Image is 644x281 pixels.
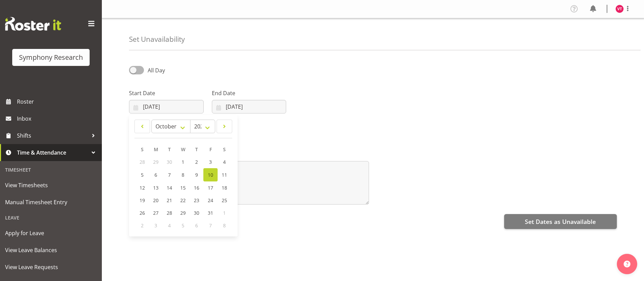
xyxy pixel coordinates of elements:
[181,146,185,153] span: W
[141,222,144,229] span: 2
[2,163,100,177] div: Timesheet
[17,130,88,141] span: Shifts
[5,197,97,207] span: Manual Timesheet Entry
[195,222,198,229] span: 6
[140,185,145,191] span: 12
[153,197,159,204] span: 20
[129,35,185,43] h4: Set Unavailability
[2,259,100,276] a: View Leave Requests
[135,168,149,181] a: 5
[190,207,203,219] a: 30
[163,194,176,207] a: 21
[182,172,184,178] span: 8
[135,181,149,194] a: 12
[176,181,190,194] a: 15
[209,146,212,153] span: F
[135,207,149,219] a: 26
[194,197,199,204] span: 23
[17,147,88,158] span: Time & Attendance
[180,210,186,216] span: 29
[222,197,227,204] span: 25
[218,168,231,181] a: 11
[203,156,218,168] a: 3
[167,185,172,191] span: 14
[208,210,213,216] span: 31
[167,210,172,216] span: 28
[140,210,145,216] span: 26
[154,146,158,153] span: M
[208,172,213,178] span: 10
[2,177,100,194] a: View Timesheets
[182,159,184,165] span: 1
[149,168,163,181] a: 6
[182,222,184,229] span: 5
[129,100,204,113] input: Click to select...
[190,181,203,194] a: 16
[218,156,231,168] a: 4
[176,156,190,168] a: 1
[190,156,203,168] a: 2
[129,89,204,97] label: Start Date
[195,159,198,165] span: 2
[209,159,212,165] span: 3
[223,146,226,153] span: S
[222,172,227,178] span: 11
[163,207,176,219] a: 28
[17,113,98,124] span: Inbox
[2,225,100,242] a: Apply for Leave
[5,245,97,255] span: View Leave Balances
[195,146,198,153] span: T
[5,228,97,238] span: Apply for Leave
[176,207,190,219] a: 29
[5,180,97,190] span: View Timesheets
[176,168,190,181] a: 8
[168,222,171,229] span: 4
[194,210,199,216] span: 30
[163,181,176,194] a: 14
[168,146,171,153] span: T
[2,194,100,211] a: Manual Timesheet Entry
[209,222,212,229] span: 7
[2,242,100,259] a: View Leave Balances
[190,194,203,207] a: 23
[140,159,145,165] span: 28
[153,185,159,191] span: 13
[203,168,218,181] a: 10
[180,197,186,204] span: 22
[148,67,165,74] span: All Day
[154,222,157,229] span: 3
[624,261,630,267] img: help-xxl-2.png
[141,146,144,153] span: S
[168,172,171,178] span: 7
[615,5,624,13] img: vala-tone11405.jpg
[194,185,199,191] span: 16
[17,96,98,107] span: Roster
[180,185,186,191] span: 15
[153,210,159,216] span: 27
[223,222,226,229] span: 8
[208,185,213,191] span: 17
[222,185,227,191] span: 18
[203,194,218,207] a: 24
[223,159,226,165] span: 4
[223,210,226,216] span: 1
[167,159,172,165] span: 30
[153,159,159,165] span: 29
[140,197,145,204] span: 19
[149,194,163,207] a: 20
[154,172,157,178] span: 6
[212,100,287,113] input: Click to select...
[129,150,369,158] label: Message*
[149,207,163,219] a: 27
[218,194,231,207] a: 25
[163,168,176,181] a: 7
[149,181,163,194] a: 13
[190,168,203,181] a: 9
[203,181,218,194] a: 17
[167,197,172,204] span: 21
[208,197,213,204] span: 24
[19,52,83,63] div: Symphony Research
[195,172,198,178] span: 9
[504,214,617,229] button: Set Dates as Unavailable
[5,17,61,31] img: Rosterit website logo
